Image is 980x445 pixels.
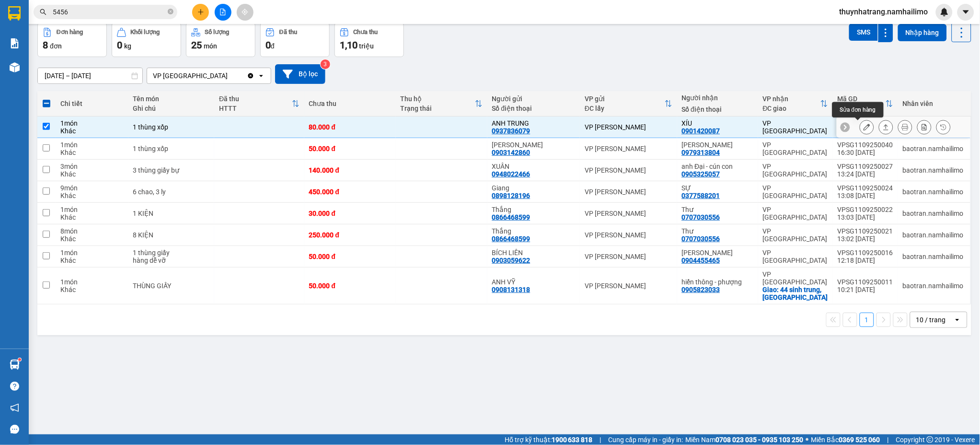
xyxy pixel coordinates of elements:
[229,71,230,81] input: Selected VP Nha Trang.
[957,4,974,21] button: caret-down
[682,184,753,192] div: SỰ
[903,188,966,196] div: baotran.namhailimo
[309,188,391,196] div: 450.000 đ
[354,29,378,35] div: Chưa thu
[585,253,672,260] div: VP [PERSON_NAME]
[585,166,672,174] div: VP [PERSON_NAME]
[271,42,275,50] span: đ
[716,436,804,444] strong: 0708 023 035 - 0935 103 250
[492,235,530,243] div: 0866468599
[133,188,210,196] div: 6 chao, 3 ly
[10,425,19,434] span: message
[60,141,124,149] div: 1 món
[133,123,210,131] div: 1 thùng xốp
[763,286,828,301] div: Giao: 44 sinh trung, NHA TRANG
[50,42,62,50] span: đơn
[275,64,325,84] button: Bộ lọc
[10,403,19,412] span: notification
[133,231,210,239] div: 8 KIỆN
[57,29,83,35] div: Đơn hàng
[838,227,893,235] div: VPSG1109250021
[505,434,593,445] span: Hỗ trợ kỹ thuật:
[10,62,20,72] img: warehouse-icon
[60,206,124,213] div: 1 món
[758,91,833,117] th: Toggle SortBy
[903,100,966,107] div: Nhân viên
[401,95,475,103] div: Thu hộ
[682,249,753,257] div: HÙNG HUYỀN
[763,270,828,286] div: VP [GEOGRAPHIC_DATA]
[492,119,576,127] div: ANH TRUNG
[18,358,21,361] sup: 1
[585,188,672,196] div: VP [PERSON_NAME]
[60,235,124,243] div: Khác
[888,434,889,445] span: |
[682,163,753,170] div: anh Đại - cún con
[927,436,934,443] span: copyright
[492,249,576,257] div: BÍCH LIÊN
[580,91,677,117] th: Toggle SortBy
[838,163,893,170] div: VPSG1109250027
[833,91,898,117] th: Toggle SortBy
[838,213,893,221] div: 13:03 [DATE]
[168,9,173,14] span: close-circle
[682,257,720,264] div: 0904455465
[309,100,391,107] div: Chưa thu
[811,434,880,445] span: Miền Bắc
[585,231,672,239] div: VP [PERSON_NAME]
[133,95,210,103] div: Tên món
[309,231,391,239] div: 250.000 đ
[832,6,936,18] span: thuynhatrang.namhailimo
[492,192,530,199] div: 0898128196
[763,95,820,103] div: VP nhận
[916,315,946,325] div: 10 / trang
[832,102,884,117] div: Sửa đơn hàng
[763,227,828,243] div: VP [GEOGRAPHIC_DATA]
[309,145,391,152] div: 50.000 đ
[492,257,530,264] div: 0903059622
[682,170,720,178] div: 0905325057
[133,249,210,257] div: 1 thùng giấy
[903,231,966,239] div: baotran.namhailimo
[609,434,683,445] span: Cung cấp máy in - giấy in:
[40,9,46,15] span: search
[682,206,753,213] div: Thư
[60,227,124,235] div: 8 món
[492,227,576,235] div: Thắng
[838,95,886,103] div: Mã GD
[133,282,210,290] div: THÙNG GIẤY
[806,438,809,442] span: ⚪️
[214,91,304,117] th: Toggle SortBy
[60,286,124,293] div: Khác
[321,59,330,69] sup: 3
[682,119,753,127] div: XÍU
[242,9,248,15] span: aim
[492,95,576,103] div: Người gửi
[309,210,391,217] div: 30.000 đ
[197,9,204,15] span: plus
[133,210,210,217] div: 1 KIỆN
[763,141,828,156] div: VP [GEOGRAPHIC_DATA]
[131,29,160,35] div: Khối lượng
[492,213,530,221] div: 0866468599
[838,257,893,264] div: 12:18 [DATE]
[60,119,124,127] div: 1 món
[903,166,966,174] div: baotran.namhailimo
[60,257,124,264] div: Khác
[359,42,374,50] span: triệu
[682,127,720,135] div: 0901420087
[260,23,330,57] button: Đã thu0đ
[838,278,893,286] div: VPSG1109250011
[309,166,391,174] div: 140.000 đ
[60,249,124,257] div: 1 món
[682,235,720,243] div: 0707030556
[838,192,893,199] div: 13:08 [DATE]
[838,184,893,192] div: VPSG1109250024
[219,105,291,112] div: HTTT
[585,145,672,152] div: VP [PERSON_NAME]
[168,8,173,17] span: close-circle
[492,206,576,213] div: Thắng
[838,206,893,213] div: VPSG1109250022
[763,206,828,221] div: VP [GEOGRAPHIC_DATA]
[10,382,19,391] span: question-circle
